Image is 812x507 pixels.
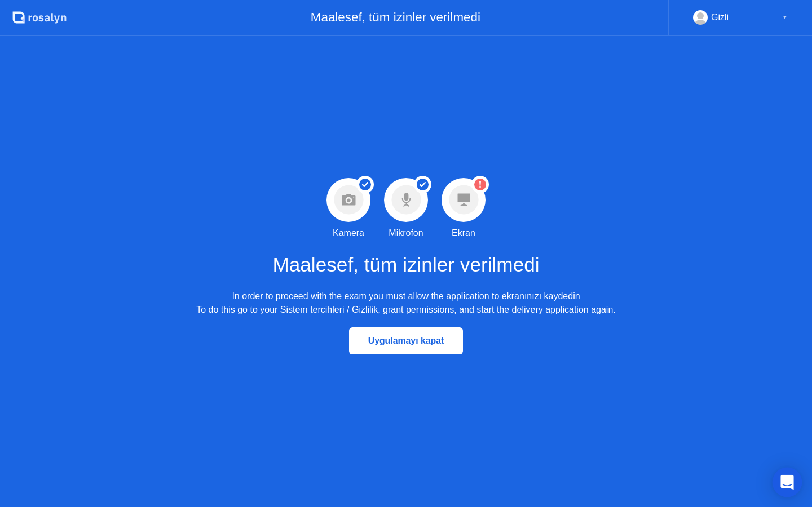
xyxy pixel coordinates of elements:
[196,290,615,317] div: In order to proceed with the exam you must allow the application to ekranınızı kaydedin To do thi...
[349,327,464,354] button: Uygulamayı kapat
[452,226,475,240] div: Ekran
[782,10,788,25] div: ▼
[773,468,802,497] div: Open Intercom Messenger
[352,336,460,346] div: Uygulamayı kapat
[272,250,539,280] h1: Maalesef, tüm izinler verilmedi
[333,226,364,240] div: Kamera
[389,226,423,240] div: Mikrofon
[711,10,729,25] div: Gizli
